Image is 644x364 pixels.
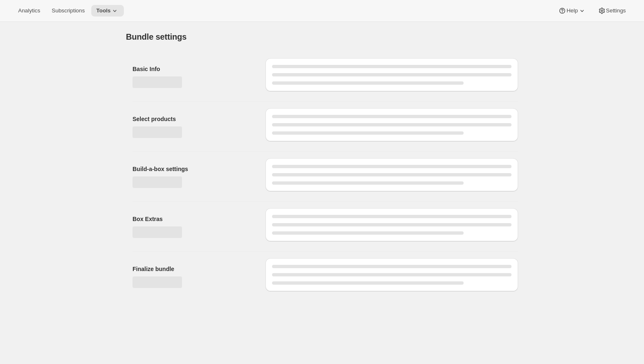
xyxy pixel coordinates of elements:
[566,7,578,14] span: Help
[18,7,40,14] span: Analytics
[52,7,85,14] span: Subscriptions
[593,5,631,17] button: Settings
[116,22,528,298] div: Page loading
[133,165,252,173] h2: Build-a-box settings
[96,7,111,14] span: Tools
[47,5,90,17] button: Subscriptions
[133,115,252,123] h2: Select products
[126,32,187,42] h1: Bundle settings
[553,5,591,17] button: Help
[91,5,124,17] button: Tools
[133,65,252,73] h2: Basic Info
[13,5,45,17] button: Analytics
[133,215,252,223] h2: Box Extras
[133,265,252,273] h2: Finalize bundle
[606,7,626,14] span: Settings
